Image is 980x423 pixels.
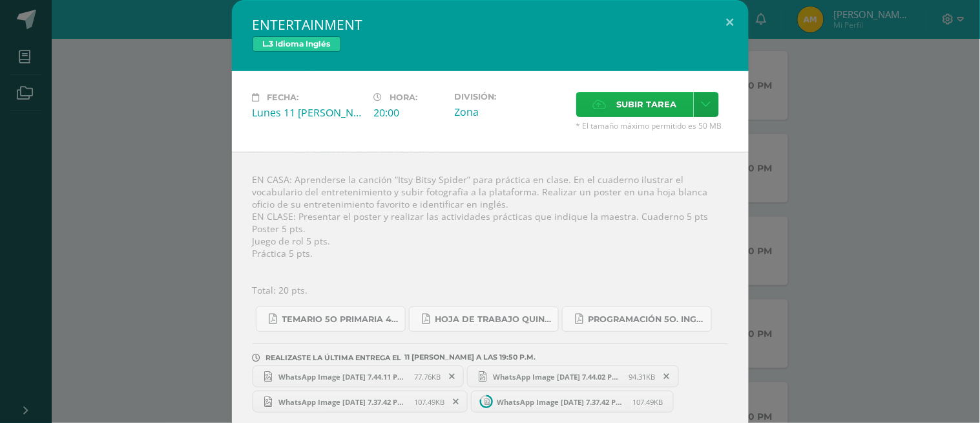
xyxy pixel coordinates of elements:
[253,365,464,387] a: WhatsApp Image [DATE] 7.44.11 PM.jpeg 77.76KB
[589,314,705,325] span: Programación 5o. Inglés B.pdf
[471,391,674,413] a: WhatsApp Image 2025-08-11 at 7.37.42 PM.jpeg
[617,92,677,116] span: Subir tarea
[409,307,559,332] a: Hoja de trabajo QUINTO1.pdf
[253,16,728,34] h2: ENTERTAINMENT
[402,357,536,358] span: 11 [PERSON_NAME] A LAS 19:50 P.M.
[629,372,656,382] span: 94.31KB
[576,120,728,131] span: * El tamaño máximo permitido es 50 MB
[455,105,566,119] div: Zona
[282,314,399,325] span: Temario 5o primaria 4-2025.pdf
[633,397,663,407] span: 107.49KB
[455,92,566,102] label: División:
[441,369,463,384] span: Remover entrega
[374,105,444,120] div: 20:00
[487,372,629,382] span: WhatsApp Image [DATE] 7.44.02 PM.jpeg
[272,372,414,382] span: WhatsApp Image [DATE] 7.44.11 PM.jpeg
[272,397,414,407] span: WhatsApp Image [DATE] 7.37.42 PM (1).jpeg
[467,365,679,387] a: WhatsApp Image [DATE] 7.44.02 PM.jpeg 94.31KB
[253,36,341,52] span: L.3 Idioma Inglés
[656,369,678,384] span: Remover entrega
[253,105,364,120] div: Lunes 11 [PERSON_NAME]
[562,307,712,332] a: Programación 5o. Inglés B.pdf
[414,397,444,407] span: 107.49KB
[414,372,441,382] span: 77.76KB
[253,391,468,413] a: WhatsApp Image [DATE] 7.37.42 PM (1).jpeg 107.49KB
[267,92,299,102] span: Fecha:
[491,397,633,407] span: WhatsApp Image [DATE] 7.37.42 PM.jpeg
[256,307,406,332] a: Temario 5o primaria 4-2025.pdf
[435,314,552,325] span: Hoja de trabajo QUINTO1.pdf
[445,395,467,409] span: Remover entrega
[390,92,418,102] span: Hora:
[266,353,402,362] span: REALIZASTE LA ÚLTIMA ENTREGA EL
